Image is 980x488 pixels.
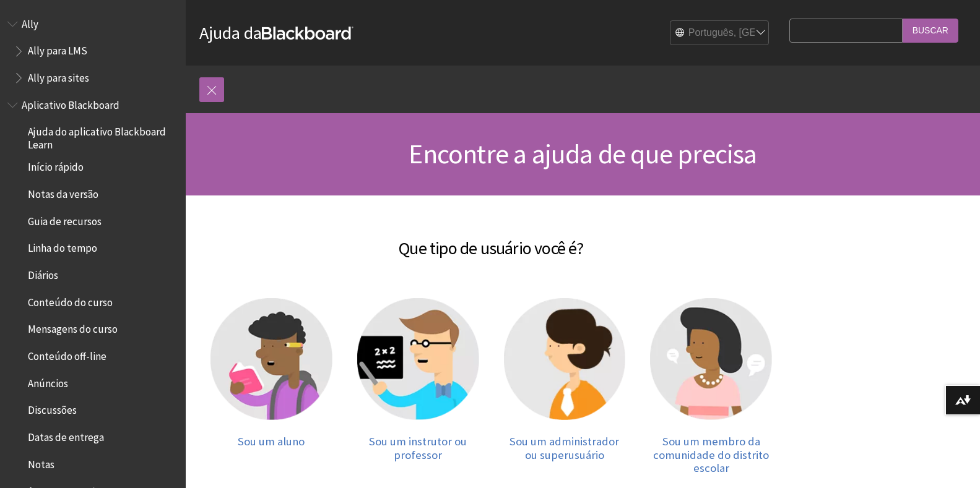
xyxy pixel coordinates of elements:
span: Sou um administrador ou superusuário [510,434,619,462]
span: Notas [28,454,54,471]
span: Mensagens do curso [28,319,118,336]
h2: Que tipo de usuário você é? [198,220,784,261]
span: Linha do tempo [28,238,97,255]
a: Ajuda daBlackboard [199,22,353,44]
a: Aluno Sou um aluno [210,298,332,475]
a: Instrutor Sou um instrutor ou professor [357,298,479,475]
span: Sou um instrutor ou professor [369,434,467,462]
nav: Book outline for Anthology Ally Help [7,14,178,88]
span: Datas de entrega [28,427,104,443]
span: Encontre a ajuda de que precisa [409,137,757,171]
span: Guia de recursos [28,211,102,228]
img: Aluno [210,298,332,420]
span: Diários [28,265,58,281]
span: Sou um membro da comunidade do distrito escolar [653,434,769,475]
img: Instrutor [357,298,479,420]
span: Sou um aluno [238,434,305,448]
span: Notas da versão [28,184,98,200]
select: Site Language Selector [670,21,770,46]
input: Buscar [903,19,958,43]
strong: Blackboard [262,27,353,40]
a: Membro da comunidade Sou um membro da comunidade do distrito escolar [650,298,772,475]
span: Ally [22,14,38,30]
img: Membro da comunidade [650,298,772,420]
span: Anúncios [28,373,68,390]
span: Ajuda do aplicativo Blackboard Learn [28,122,177,151]
span: Início rápido [28,157,84,174]
span: Conteúdo off-line [28,346,106,362]
span: Aplicativo Blackboard [22,95,119,111]
span: Ally para LMS [28,41,87,58]
a: Administrador Sou um administrador ou superusuário [504,298,626,475]
span: Discussões [28,400,77,417]
span: Ally para sites [28,67,89,84]
img: Administrador [504,298,626,420]
span: Conteúdo do curso [28,292,113,309]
